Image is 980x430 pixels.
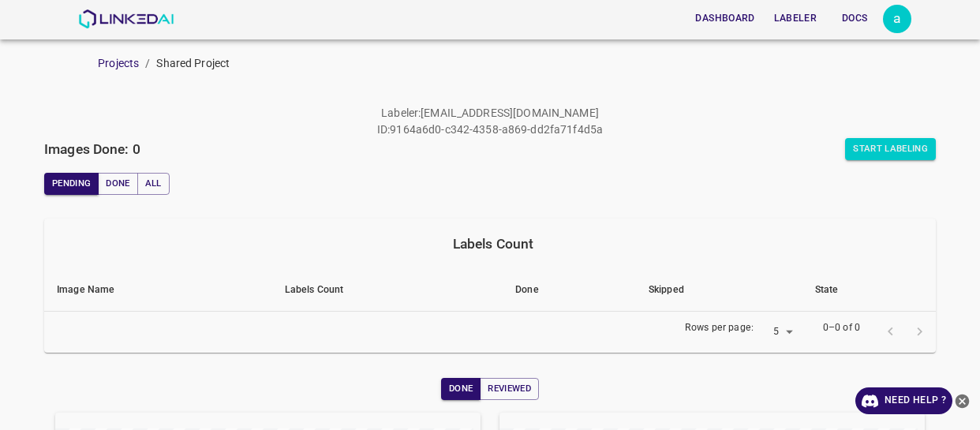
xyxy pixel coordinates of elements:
[829,6,880,32] button: Docs
[823,321,860,335] p: 0–0 of 0
[57,233,930,255] div: Labels Count
[98,173,137,195] button: Done
[685,321,754,335] p: Rows per page:
[765,2,826,35] a: Labeler
[883,5,911,33] div: a
[845,138,936,160] button: Start Labeling
[377,122,390,138] p: ID :
[98,57,139,69] a: Projects
[480,378,539,400] button: Reviewed
[137,173,170,195] button: All
[44,138,140,160] h6: Images Done: 0
[952,387,972,414] button: close-help
[686,2,764,35] a: Dashboard
[145,55,150,72] li: /
[156,55,230,72] p: Shared Project
[689,6,761,32] button: Dashboard
[802,269,936,312] th: State
[78,9,174,28] img: LinkedAI
[826,2,883,35] a: Docs
[421,105,599,122] p: [EMAIL_ADDRESS][DOMAIN_NAME]
[855,387,952,414] a: Need Help ?
[272,269,503,312] th: Labels Count
[44,173,99,195] button: Pending
[636,269,802,312] th: Skipped
[98,55,980,72] nav: breadcrumb
[381,105,421,122] p: Labeler :
[883,5,911,33] button: Open settings
[441,378,481,400] button: Done
[760,322,798,343] div: 5
[390,122,603,138] p: 9164a6d0-c342-4358-a869-dd2fa71f4d5a
[503,269,636,312] th: Done
[44,269,272,312] th: Image Name
[768,6,823,32] button: Labeler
